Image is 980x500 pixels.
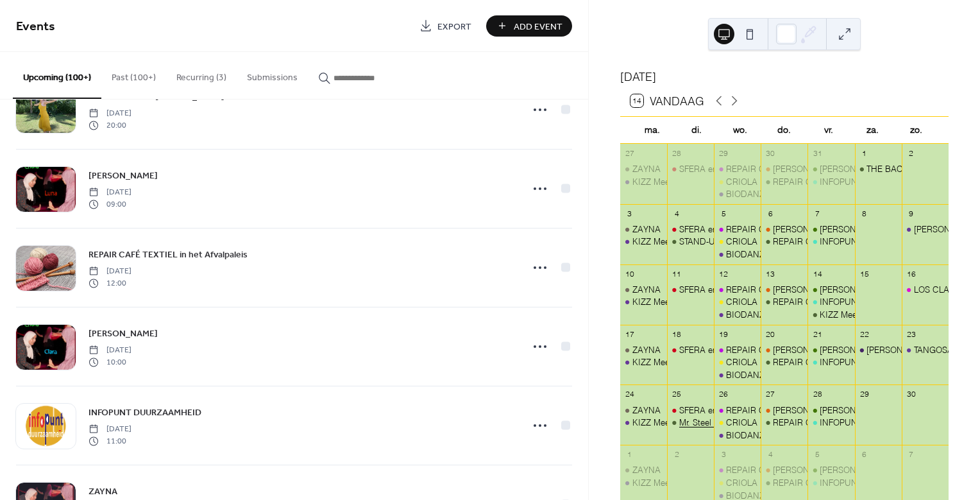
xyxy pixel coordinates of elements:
div: 8 [859,208,870,219]
div: REPAIR CAFÉ TEXTIEL in het Afvalpaleis [773,296,929,307]
div: ZAYNA [632,464,661,476]
div: REPAIR CAFÉ ELEKTRONICA in het Afvalpaleis [714,404,761,416]
a: [PERSON_NAME] [89,168,158,183]
button: Add Event [486,15,572,37]
div: ZAYNA [620,163,667,175]
div: SFERA en gezelschap [667,344,714,356]
div: 24 [624,389,635,400]
span: 09:00 [89,198,131,210]
div: CLARA [807,464,854,476]
div: KIZZ MeetUp '[DATE] Edition' [820,309,931,320]
div: REPAIR CAFÉ ELEKTRONICA in het Afvalpaleis [714,284,761,295]
div: [PERSON_NAME] [820,284,888,295]
div: di. [674,117,718,143]
div: REPAIR CAFÉ TEXTIEL in het Afvalpaleis [761,296,807,307]
div: THE BACKBEAT : The Swing Rhythm Club presentation [855,163,902,175]
div: 1 [859,148,870,159]
div: 30 [906,389,917,400]
div: CRIOLA [726,176,757,187]
div: 14 [812,268,823,279]
span: INFOPUNT DUURZAAMHEID [89,406,201,420]
span: Events [16,14,55,39]
div: 2 [672,449,682,460]
div: STAND-UP Hanna Kochehura [667,236,714,247]
div: 23 [906,329,917,340]
div: INFOPUNT DUURZAAMHEID [807,236,854,247]
div: CRIOLA [714,477,761,488]
div: REPAIR CAFÉ TEXTIEL in het Afvalpaleis [761,417,807,428]
div: BIODANZA MET LYAN [714,429,761,441]
div: INFOPUNT DUURZAAMHEID [820,356,934,368]
div: zo. [894,117,938,143]
div: KIZZ MeetUp [632,176,684,187]
div: SFERA en gezelschap [667,223,714,235]
div: 30 [765,148,776,159]
div: CRIOLA [714,236,761,247]
span: 20:00 [89,119,131,131]
div: TANGOSALON [902,344,949,356]
div: CLARA [807,404,854,416]
span: [PERSON_NAME] [89,327,158,341]
button: 14Vandaag [626,91,709,110]
div: 9 [906,208,917,219]
div: GERLINDE ESSER ZANGLEERLINGEN PRESENTATIE [855,344,902,356]
div: REPAIR CAFÉ TEXTIEL in het Afvalpaleis [773,356,929,368]
div: KIZZ MeetUp [620,176,667,187]
div: ZAYNA [632,404,661,416]
a: ZAYNA [89,484,117,499]
div: 11 [672,268,682,279]
div: INFOPUNT DUURZAAMHEID [807,296,854,307]
div: [DATE] [620,69,949,85]
span: [DATE] [89,187,131,198]
div: 28 [812,389,823,400]
div: LUNA [761,464,807,476]
div: CRIOLA [714,417,761,428]
div: ZAYNA [632,163,661,175]
div: 29 [859,389,870,400]
span: Add Event [514,20,562,33]
div: [PERSON_NAME] [773,464,841,476]
div: 6 [859,449,870,460]
div: STAND-UP [PERSON_NAME] [679,236,791,247]
div: REPAIR CAFÉ ELEKTRONICA in het Afvalpaleis [714,464,761,476]
div: vr. [806,117,850,143]
div: [PERSON_NAME] [820,464,888,476]
div: BIODANZA MET [PERSON_NAME] [726,429,860,441]
div: BIODANZA MET [PERSON_NAME] [726,369,860,381]
div: REPAIR CAFÉ TEXTIEL in het Afvalpaleis [773,236,929,247]
div: [PERSON_NAME] [820,163,888,175]
div: 21 [812,329,823,340]
div: ZAYNA [632,223,661,235]
button: Submissions [237,52,308,98]
div: 19 [718,329,729,340]
div: 18 [672,329,682,340]
div: SFERA en gezelschap [679,344,763,356]
div: LINDY HOP [902,223,949,235]
div: CLARA [807,344,854,356]
div: SFERA en gezelschap [667,284,714,295]
div: 12 [718,268,729,279]
div: REPAIR CAFÉ ELEKTRONICA in het Afvalpaleis [726,163,909,175]
div: 5 [718,208,729,219]
div: INFOPUNT DUURZAAMHEID [820,477,934,488]
div: CRIOLA [714,176,761,187]
span: [DATE] [89,424,131,435]
div: REPAIR CAFÉ TEXTIEL in het Afvalpaleis [761,176,807,187]
div: SFERA en gezelschap [679,404,763,416]
div: INFOPUNT DUURZAAMHEID [820,236,934,247]
div: KIZZ MeetUp [632,477,684,488]
div: BIODANZA MET [PERSON_NAME] [726,309,860,320]
div: 27 [624,148,635,159]
div: KIZZ MeetUp [620,296,667,307]
div: REPAIR CAFÉ TEXTIEL in het Afvalpaleis [773,477,929,488]
div: REPAIR CAFÉ TEXTIEL in het Afvalpaleis [761,236,807,247]
div: 16 [906,268,917,279]
span: ZAYNA [89,485,117,499]
div: 6 [765,208,776,219]
button: Past (100+) [101,52,166,98]
div: CRIOLA [726,296,757,307]
span: [PERSON_NAME] [89,169,158,183]
div: REPAIR CAFÉ ELEKTRONICA in het Afvalpaleis [714,163,761,175]
div: SFERA en gezelschap [679,223,763,235]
